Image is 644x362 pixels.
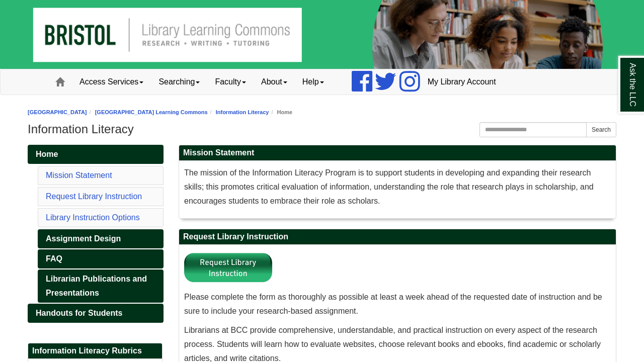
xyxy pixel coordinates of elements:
[151,69,207,95] a: Searching
[36,150,58,158] span: Home
[420,69,504,95] a: My Library Account
[72,69,151,95] a: Access Services
[28,145,164,164] a: Home
[38,249,164,268] a: FAQ
[216,109,269,115] a: Information Literacy
[46,171,112,179] a: Mission Statement
[207,69,254,95] a: Faculty
[28,304,164,323] a: Handouts for Students
[28,108,616,117] nav: breadcrumb
[295,69,332,95] a: Help
[28,343,162,359] h2: Information Literacy Rubrics
[254,69,295,95] a: About
[586,122,616,137] button: Search
[28,122,616,136] h1: Information Literacy
[38,269,164,303] a: Librarian Publications and Presentations
[38,229,164,248] a: Assignment Design
[46,192,142,201] a: Request Library Instruction
[184,250,272,285] img: Library Instruction Button
[95,109,208,115] a: [GEOGRAPHIC_DATA] Learning Commons
[46,213,140,222] a: Library Instruction Options
[179,145,616,161] h2: Mission Statement
[184,293,602,315] span: Please complete the form as thoroughly as possible at least a week ahead of the requested date of...
[28,109,87,115] a: [GEOGRAPHIC_DATA]
[269,108,292,117] li: Home
[36,309,122,317] span: Handouts for Students
[184,168,594,205] span: The mission of the Information Literacy Program is to support students in developing and expandin...
[179,229,616,245] h2: Request Library Instruction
